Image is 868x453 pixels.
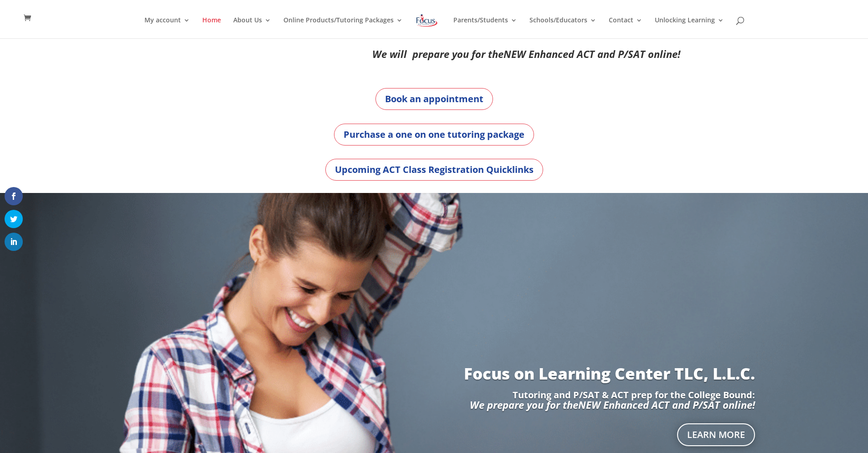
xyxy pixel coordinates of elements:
[113,391,755,400] p: Tutoring and P/SAT & ACT prep for the College Bound:
[283,17,403,38] a: Online Products/Tutoring Packages
[470,398,578,411] em: We prepare you for the
[233,17,271,38] a: About Us
[372,47,503,61] em: We will prepare you for the
[655,17,724,38] a: Unlocking Learning
[453,17,517,38] a: Parents/Students
[202,17,221,38] a: Home
[677,423,755,446] a: Learn More
[144,17,190,38] a: My account
[334,124,534,146] a: Purchase a one on one tutoring package
[578,398,755,411] em: NEW Enhanced ACT and P/SAT online!
[529,17,596,38] a: Schools/Educators
[375,88,493,110] a: Book an appointment
[415,12,439,29] img: Focus on Learning
[464,363,755,384] a: Focus on Learning Center TLC, L.L.C.
[609,17,642,38] a: Contact
[325,159,543,181] a: Upcoming ACT Class Registration Quicklinks
[503,47,680,61] em: NEW Enhanced ACT and P/SAT online!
